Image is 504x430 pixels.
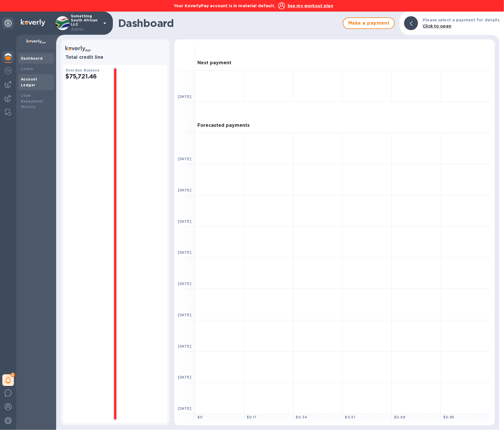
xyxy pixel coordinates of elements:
b: [DATE] [178,375,191,379]
h2: $75,721.46 [65,73,108,80]
b: Loan Repayment History [21,93,43,109]
b: [DATE] [178,344,191,348]
b: Account Ledger [21,77,37,87]
b: [DATE] [178,188,191,192]
b: [DATE] [178,313,191,317]
b: [DATE] [178,250,191,255]
b: Please select a payment for details [423,18,499,22]
span: 2 [10,373,15,377]
b: [DATE] [178,406,191,411]
span: Make a payment [348,20,390,27]
u: See my workout plan [287,3,333,8]
h3: Next payment [197,60,231,66]
b: Overdue Balance [65,68,100,72]
b: $ 0 [197,415,203,419]
b: $ 0.34 [296,415,307,419]
b: $ 0.85 [443,415,454,419]
button: Make a payment [343,17,395,29]
b: [DATE] [178,281,191,286]
b: Loans [21,67,33,71]
b: Your KoverlyPay account is in material default. [174,3,275,8]
b: $ 0.17 [247,415,257,419]
b: Click to open [423,24,451,28]
b: $ 0.51 [345,415,355,419]
h3: Forecasted payments [197,123,250,128]
p: Admin [71,26,100,32]
b: [DATE] [178,94,191,99]
div: Unpin categories [2,17,14,29]
h3: Total credit line [65,55,165,60]
b: [DATE] [178,219,191,224]
b: [DATE] [178,157,191,161]
h1: Dashboard [118,17,340,29]
img: Foreign exchange [5,67,12,74]
p: Something South African LLC [71,14,100,32]
b: $ 0.68 [394,415,405,419]
b: Dashboard [21,56,43,61]
img: Logo [21,19,45,26]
